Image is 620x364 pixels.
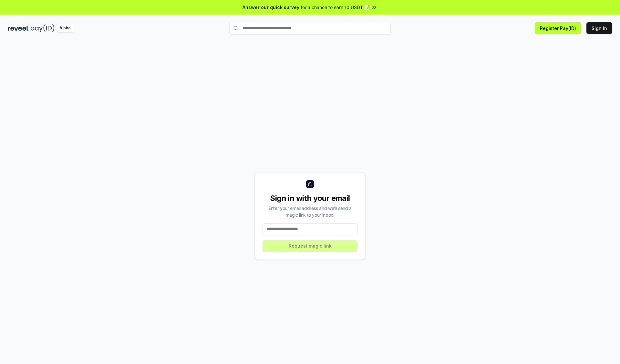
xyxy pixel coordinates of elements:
span: Answer our quick survey [243,4,299,11]
span: for a chance to earn 10 USDT 📝 [301,4,370,11]
div: Enter your email address and we’ll send a magic link to your inbox. [263,205,357,218]
img: reveel_dark [8,24,29,32]
div: Alpha [56,24,74,32]
button: Sign In [586,22,612,34]
img: logo_small [306,180,314,188]
button: Register Pay(ID) [535,22,581,34]
img: pay_id [31,24,55,32]
div: Sign in with your email [263,193,357,203]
